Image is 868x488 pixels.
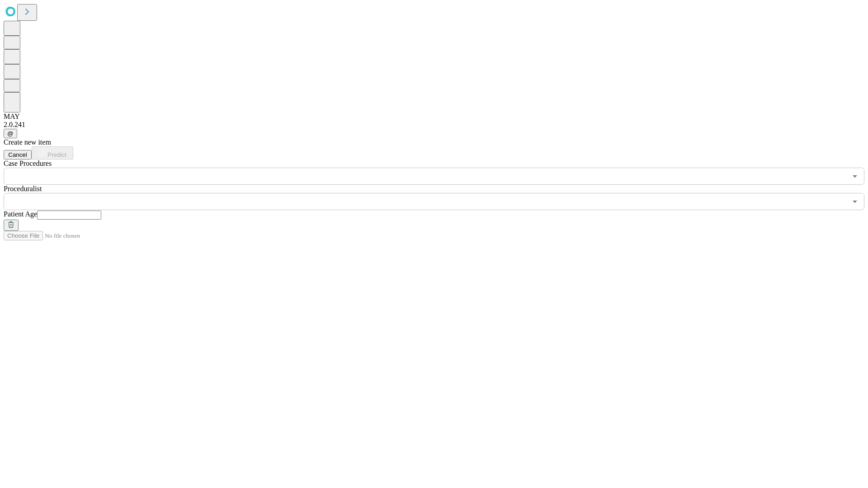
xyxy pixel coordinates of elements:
[7,130,14,137] span: @
[4,160,52,167] span: Scheduled Procedure
[32,146,73,160] button: Predict
[4,210,37,218] span: Patient Age
[4,121,864,129] div: 2.0.241
[8,151,27,158] span: Cancel
[4,113,864,121] div: MAY
[4,129,17,138] button: @
[849,170,861,183] button: Open
[4,185,42,192] span: Proceduralist
[849,195,861,208] button: Open
[4,138,51,146] span: Create new item
[4,150,32,160] button: Cancel
[47,151,66,158] span: Predict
